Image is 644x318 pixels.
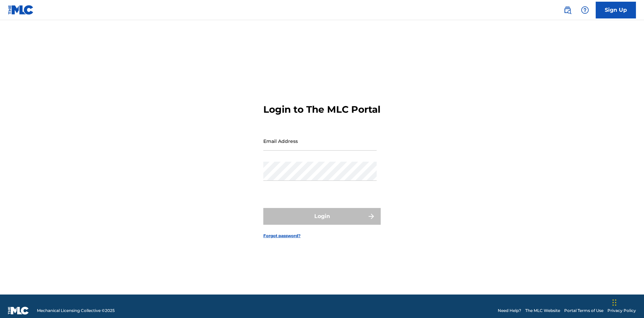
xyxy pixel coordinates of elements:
h3: Login to The MLC Portal [263,104,380,115]
a: The MLC Website [525,308,560,314]
img: logo [8,307,29,315]
a: Forgot password? [263,233,301,239]
span: Mechanical Licensing Collective © 2025 [37,308,115,314]
a: Sign Up [596,2,636,18]
a: Need Help? [498,308,521,314]
img: help [581,6,589,14]
div: Drag [612,293,616,313]
img: search [563,6,572,14]
img: MLC Logo [8,5,34,15]
div: Help [578,3,592,17]
a: Portal Terms of Use [564,308,603,314]
a: Public Search [561,3,574,17]
a: Privacy Policy [607,308,636,314]
iframe: Chat Widget [610,286,644,318]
